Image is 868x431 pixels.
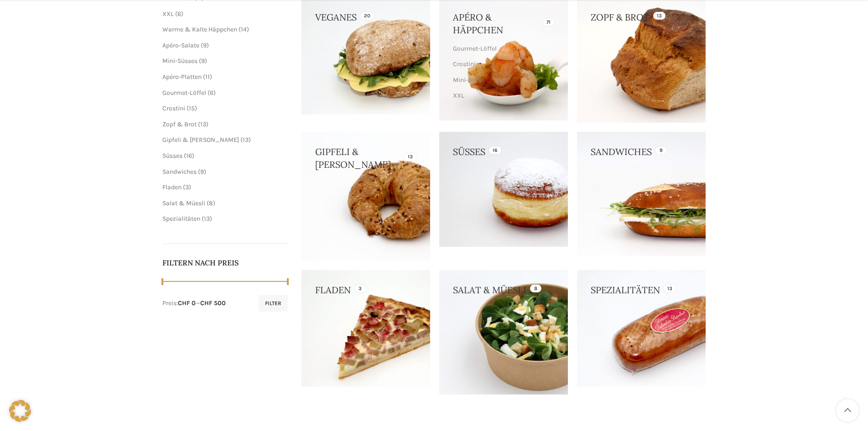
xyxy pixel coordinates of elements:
a: Spezialitäten [162,215,200,223]
span: 9 [201,57,205,65]
a: Crostini [453,57,552,72]
a: XXL [453,88,552,104]
a: Crostini [162,104,185,112]
a: Mini-Süsses [162,57,198,65]
span: 6 [210,89,213,97]
a: Warme & Kalte Häppchen [453,104,552,119]
span: CHF 500 [200,299,226,307]
span: 9 [203,42,207,49]
a: Sandwiches [162,168,197,176]
a: XXL [162,10,174,18]
span: 9 [200,168,204,176]
a: Fladen [162,183,182,191]
div: Preis: — [162,299,226,308]
a: Zopf & Brot [162,120,197,128]
h5: Filtern nach Preis [162,258,288,268]
span: 13 [200,120,206,128]
span: 11 [205,73,210,81]
span: 8 [209,199,213,207]
span: 15 [189,104,195,112]
a: Apéro-Salate [162,42,199,49]
span: 13 [204,215,210,223]
span: 13 [243,136,249,144]
a: Apéro-Platten [162,73,202,81]
button: Filter [259,295,288,312]
a: Salat & Müesli [162,199,205,207]
span: 6 [177,10,181,18]
a: Gourmet-Löffel [162,89,206,97]
a: Gipfeli & [PERSON_NAME] [162,136,239,144]
a: Scroll to top button [836,399,859,422]
span: CHF 0 [178,299,196,307]
a: Gourmet-Löffel [453,41,552,57]
a: Warme & Kalte Häppchen [162,26,237,33]
span: 14 [241,26,247,33]
a: Süsses [162,152,182,160]
span: 16 [186,152,192,160]
a: Mini-Brötli [453,73,552,88]
span: 3 [185,183,189,191]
